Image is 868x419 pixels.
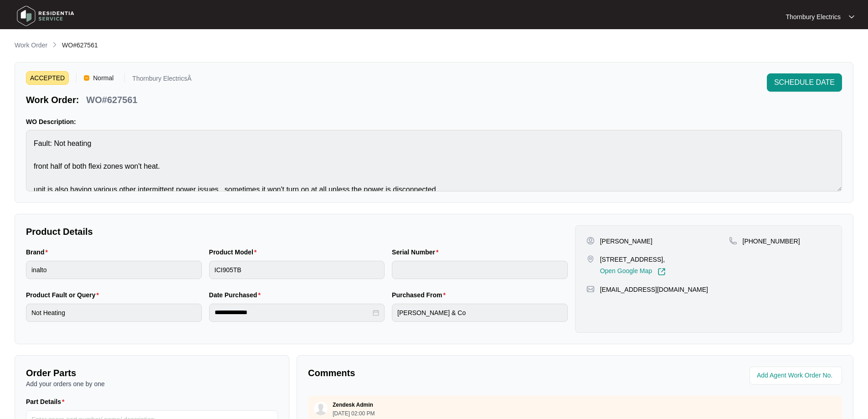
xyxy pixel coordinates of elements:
[26,367,278,379] p: Order Parts
[600,255,666,264] p: [STREET_ADDRESS],
[314,402,328,415] img: user.svg
[333,411,375,416] p: [DATE] 02:00 PM
[657,268,666,276] img: Link-External
[26,248,51,257] label: Brand
[26,379,278,388] p: Add your orders one by one
[26,93,79,106] p: Work Order:
[600,285,708,294] p: [EMAIL_ADDRESS][DOMAIN_NAME]
[26,225,568,238] p: Product Details
[600,268,666,276] a: Open Google Map
[786,12,841,21] p: Thornbury Electrics
[26,290,103,300] label: Product Fault or Query
[774,77,835,88] span: SCHEDULE DATE
[209,290,264,300] label: Date Purchased
[132,75,191,85] p: Thornbury ElectricsÂ
[26,261,202,279] input: Brand
[586,255,595,263] img: map-pin
[743,237,800,246] p: [PHONE_NUMBER]
[392,261,568,279] input: Serial Number
[392,304,568,322] input: Purchased From
[757,370,837,381] input: Add Agent Work Order No.
[729,237,737,245] img: map-pin
[600,237,652,246] p: [PERSON_NAME]
[586,237,595,245] img: user-pin
[392,290,449,300] label: Purchased From
[215,308,371,317] input: Date Purchased
[849,15,854,19] img: dropdown arrow
[26,117,842,126] p: WO Description:
[26,71,69,85] span: ACCEPTED
[586,285,595,293] img: map-pin
[62,41,98,49] span: WO#627561
[14,2,77,30] img: residentia service logo
[392,248,442,257] label: Serial Number
[26,397,68,406] label: Part Details
[209,261,385,279] input: Product Model
[15,41,47,50] p: Work Order
[51,41,58,48] img: chevron-right
[86,93,137,106] p: WO#627561
[333,401,373,409] p: Zendesk Admin
[308,367,569,379] p: Comments
[209,248,261,257] label: Product Model
[26,304,202,322] input: Product Fault or Query
[13,41,49,51] a: Work Order
[89,71,117,85] span: Normal
[84,75,89,81] img: Vercel Logo
[767,73,842,92] button: SCHEDULE DATE
[26,130,842,191] textarea: Fault: Not heating front half of both flexi zones won't heat. unit is also having various other i...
